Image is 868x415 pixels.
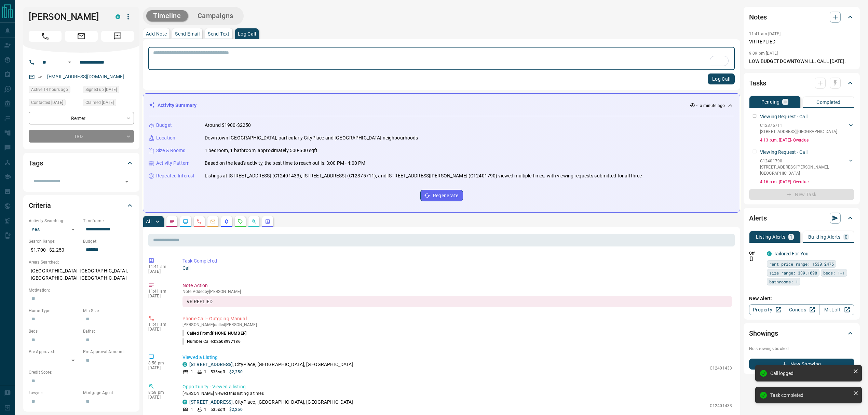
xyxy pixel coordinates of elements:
[760,157,854,178] div: C12401790[STREET_ADDRESS][PERSON_NAME],[GEOGRAPHIC_DATA]
[211,369,225,375] p: 535 sqft
[29,218,80,224] p: Actively Searching:
[819,304,854,315] a: Mr.Loft
[85,99,114,106] span: Claimed [DATE]
[148,327,172,332] p: [DATE]
[191,369,193,375] p: 1
[749,31,781,36] p: 11:41 am [DATE]
[169,219,175,224] svg: Notes
[769,269,817,276] span: size range: 339,1098
[769,278,798,285] span: bathrooms: 1
[749,328,778,339] h2: Showings
[148,322,172,327] p: 11:41 am
[205,172,642,179] p: Listings at [STREET_ADDRESS] (C12401433), [STREET_ADDRESS] (C12375711), and [STREET_ADDRESS][PERS...
[204,369,206,375] p: 1
[29,328,80,334] p: Beds:
[148,390,172,395] p: 8:58 pm
[83,308,134,314] p: Min Size:
[156,172,194,179] p: Repeated Interest
[749,78,766,89] h2: Tasks
[182,400,187,404] div: condos.ca
[83,328,134,334] p: Baths:
[146,219,151,224] p: All
[116,14,120,19] div: condos.ca
[83,218,134,224] p: Timeframe:
[101,31,134,42] span: Message
[29,200,51,211] h2: Criteria
[760,158,847,164] p: C12401790
[148,269,172,274] p: [DATE]
[146,10,188,22] button: Timeline
[204,406,206,413] p: 1
[182,338,241,345] p: Number Called:
[208,31,230,36] p: Send Text
[238,31,256,36] p: Log Call
[83,86,134,95] div: Thu Sep 11 2025
[251,219,257,224] svg: Opportunities
[774,251,809,256] a: Tailored For You
[749,295,854,302] p: New Alert:
[710,403,732,409] p: C12401433
[29,287,134,293] p: Motivation:
[156,147,186,154] p: Size & Rooms
[224,219,229,224] svg: Listing Alerts
[182,354,732,361] p: Viewed a Listing
[760,179,854,185] p: 4:16 p.m. [DATE] - Overdue
[29,238,80,244] p: Search Range:
[65,31,98,42] span: Email
[29,349,80,355] p: Pre-Approved:
[29,130,134,143] div: TBD
[420,190,463,201] button: Regenerate
[182,289,732,294] p: Note Added by [PERSON_NAME]
[191,406,193,413] p: 1
[749,210,854,226] div: Alerts
[183,219,188,224] svg: Lead Browsing Activity
[769,260,834,267] span: rent price range: 1530,2475
[784,304,819,315] a: Condos
[182,257,732,265] p: Task Completed
[760,129,837,135] p: [STREET_ADDRESS] , [GEOGRAPHIC_DATA]
[823,269,845,276] span: beds: 1-1
[148,365,172,370] p: [DATE]
[210,219,216,224] svg: Emails
[191,10,240,22] button: Campaigns
[845,235,847,239] p: 0
[29,244,80,256] p: $1,700 - $2,250
[148,264,172,269] p: 11:41 am
[770,392,850,398] div: Task completed
[749,250,763,256] p: Off
[29,224,80,235] div: Yes
[29,86,80,95] div: Mon Sep 15 2025
[756,235,786,239] p: Listing Alerts
[29,369,134,375] p: Credit Score:
[182,322,732,327] p: [PERSON_NAME] called [PERSON_NAME]
[205,147,317,154] p: 1 bedroom, 1 bathroom, approximately 500-600 sqft
[710,365,732,371] p: C12401433
[175,31,200,36] p: Send Email
[47,74,124,79] a: [EMAIL_ADDRESS][DOMAIN_NAME]
[29,265,134,284] p: [GEOGRAPHIC_DATA], [GEOGRAPHIC_DATA], [GEOGRAPHIC_DATA], [GEOGRAPHIC_DATA]
[760,149,808,156] p: Viewing Request - Call
[29,11,105,22] h1: [PERSON_NAME]
[148,289,172,294] p: 11:41 am
[816,100,841,105] p: Completed
[156,160,190,167] p: Activity Pattern
[38,75,42,79] svg: Email Verified
[29,197,134,214] div: Criteria
[708,73,735,84] button: Log Call
[122,177,132,186] button: Open
[158,102,196,109] p: Activity Summary
[749,346,854,352] p: No showings booked
[205,160,365,167] p: Based on the lead's activity, the best time to reach out is: 3:00 PM - 4:00 PM
[749,359,854,370] button: New Showing
[189,362,233,367] a: [STREET_ADDRESS]
[696,103,725,109] p: < a minute ago
[31,86,68,93] span: Active 14 hours ago
[749,9,854,25] div: Notes
[761,99,780,104] p: Pending
[31,99,63,106] span: Contacted [DATE]
[196,219,202,224] svg: Calls
[767,251,772,256] div: condos.ca
[808,235,841,239] p: Building Alerts
[238,219,243,224] svg: Requests
[265,219,270,224] svg: Agent Actions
